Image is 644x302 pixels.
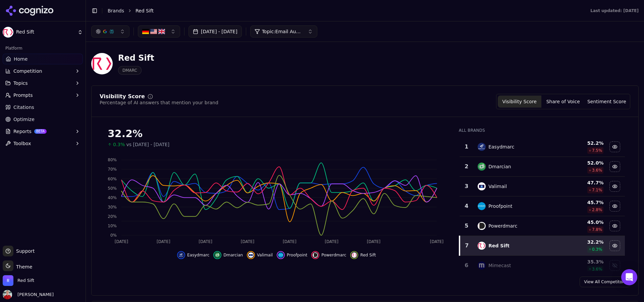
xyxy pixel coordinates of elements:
div: 35.3 % [560,258,603,265]
button: Hide dmarcian data [609,161,620,172]
tspan: 20% [108,214,117,219]
span: Powerdmarc [321,252,346,258]
tspan: [DATE] [199,239,212,244]
div: Red Sift [488,242,509,249]
div: All Brands [459,128,625,133]
button: Topics [3,78,83,88]
div: Percentage of AI answers that mention your brand [100,99,218,106]
span: [PERSON_NAME] [15,292,54,298]
div: 52.0 % [560,160,603,166]
img: dmarcian [478,163,486,171]
span: 7.5 % [592,148,602,153]
img: proofpoint [478,202,486,210]
img: easydmarc [478,143,486,151]
span: Red Sift [136,7,154,14]
span: BETA [34,129,47,134]
span: Dmarcian [223,252,243,258]
tspan: 10% [108,224,117,228]
span: Prompts [13,92,33,99]
span: Topic: Email Authentication - MSPs [262,28,302,35]
div: 2 [462,163,471,171]
div: 32.2 % [560,239,603,245]
tr: 6mimecastMimecast35.3%3.6%Show mimecast data [460,256,625,276]
img: United States [150,28,157,35]
button: Sentiment Score [585,96,629,108]
span: Reports [13,128,32,135]
a: View All Competitors [580,277,630,287]
div: Last updated: [DATE] [590,8,639,13]
tspan: 30% [108,205,117,209]
tspan: 40% [108,195,117,200]
div: Powerdmarc [488,223,517,229]
button: Toolbox [3,138,83,149]
span: Citations [13,104,34,111]
button: Prompts [3,90,83,101]
img: Germany [142,28,149,35]
span: Red Sift [360,252,376,258]
div: 52.2 % [560,140,603,146]
img: mimecast [478,261,486,269]
tr: 5powerdmarcPowerdmarc45.0%7.8%Hide powerdmarc data [460,216,625,236]
div: 45.7 % [560,199,603,206]
button: Visibility Score [498,96,541,108]
div: 3 [462,182,471,190]
div: Mimecast [488,262,511,269]
span: DMARC [118,66,142,75]
button: Open user button [3,290,54,299]
div: 47.7 % [560,179,603,186]
button: Hide red sift data [350,251,376,259]
tspan: 50% [108,186,117,191]
div: Red Sift [118,53,154,63]
span: 2.8 % [592,207,602,213]
div: 6 [462,261,471,269]
span: Topics [13,80,28,86]
img: powerdmarc [313,252,318,258]
button: Hide easydmarc data [609,141,620,152]
img: valimail [478,182,486,190]
button: Hide powerdmarc data [609,221,620,231]
img: Jack Lilley [3,290,12,299]
div: 7 [463,242,471,250]
button: Show mimecast data [609,260,620,271]
span: Easydmarc [187,252,209,258]
span: 3.6 % [592,168,602,173]
div: 32.2% [108,128,445,140]
tr: 3valimailValimail47.7%7.1%Hide valimail data [460,177,625,196]
img: red sift [478,242,486,250]
tspan: [DATE] [115,239,128,244]
button: Hide easydmarc data [177,251,209,259]
button: Hide valimail data [609,181,620,192]
span: 7.1 % [592,187,602,193]
span: Valimail [257,252,273,258]
div: 45.0 % [560,219,603,226]
span: 7.8 % [592,227,602,232]
a: Home [3,54,83,64]
div: Open Intercom Messenger [621,269,637,285]
img: proofpoint [278,252,283,258]
button: Hide dmarcian data [213,251,243,259]
span: 0.3% [113,141,125,148]
button: [DATE] - [DATE] [189,25,242,38]
button: Hide powerdmarc data [311,251,346,259]
button: Open organization switcher [3,275,34,286]
button: Hide red sift data [609,240,620,251]
button: Hide proofpoint data [277,251,307,259]
span: 0.3 % [592,247,602,252]
div: Platform [3,43,83,54]
div: Visibility Score [100,94,145,99]
a: Brands [108,8,124,13]
span: vs [DATE] - [DATE] [126,141,170,148]
span: Home [14,56,28,62]
img: dmarcian [215,252,220,258]
a: Optimize [3,114,83,125]
tr: 1easydmarcEasydmarc52.2%7.5%Hide easydmarc data [460,137,625,157]
img: Red Sift [3,27,13,38]
span: Theme [13,264,32,269]
tspan: 80% [108,158,117,162]
img: easydmarc [178,252,184,258]
div: Dmarcian [488,163,511,170]
button: ReportsBETA [3,126,83,137]
tr: 2dmarcianDmarcian52.0%3.6%Hide dmarcian data [460,157,625,177]
button: Share of Voice [541,96,585,108]
img: United Kingdom [158,28,165,35]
